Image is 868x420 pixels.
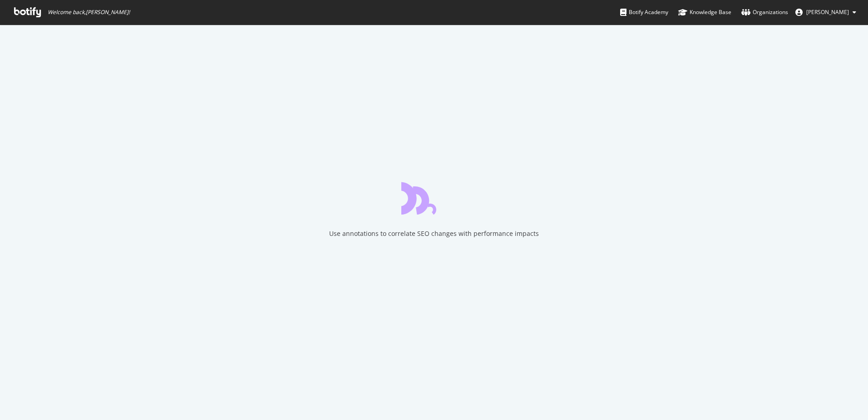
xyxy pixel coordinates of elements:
[620,8,668,17] div: Botify Academy
[48,9,130,16] span: Welcome back, [PERSON_NAME] !
[806,8,849,16] span: CHiara Gigliotti
[741,8,788,17] div: Organizations
[678,8,731,17] div: Knowledge Base
[788,5,863,20] button: [PERSON_NAME]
